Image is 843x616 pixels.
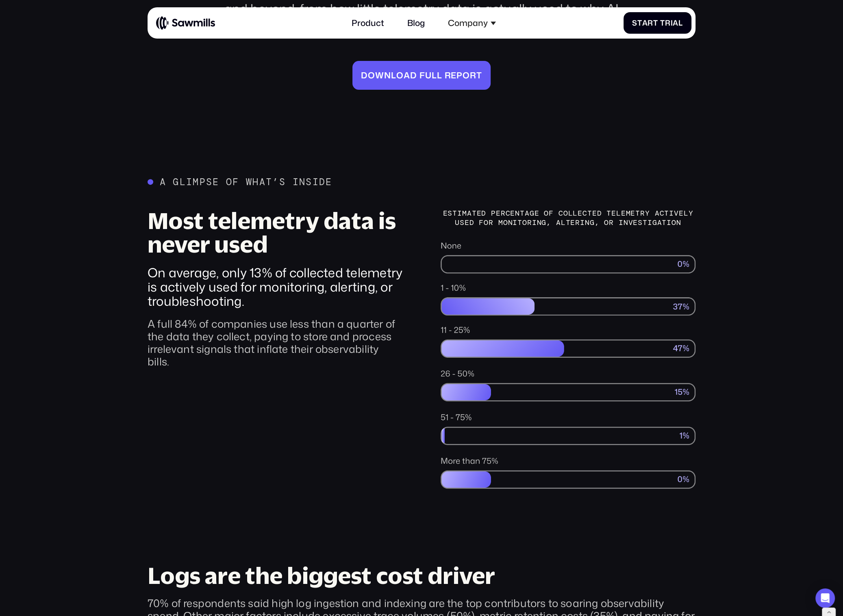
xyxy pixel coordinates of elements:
span: w [375,70,384,80]
span: S [632,19,637,28]
span: t [476,70,482,80]
span: a [642,19,647,28]
span: r [470,70,476,80]
span: r [665,19,671,28]
span: l [678,19,683,28]
span: d [410,70,417,80]
span: f [419,70,425,80]
span: u [425,70,432,80]
a: Downloadfullreport [352,61,491,90]
h3: Most telemetry data is never used [148,209,402,256]
div: Estimated percentage of collected telemetry actively used for monitoring, Altering, or investigation [441,209,695,228]
div: Company [448,18,488,28]
div: A full 84% of companies use less than a quarter of the data they collect, paying to store and pro... [148,318,402,368]
div: Open Intercom Messenger [815,588,835,608]
a: Product [345,12,390,35]
span: e [451,70,456,80]
div: On average, only 13% of collected telemetry is actively used for monitoring, alerting, or trouble... [148,266,402,308]
span: r [647,19,653,28]
span: r [444,70,451,80]
div: A glimpse of what’s inside [160,176,332,188]
h3: Logs are the biggest cost driver [148,564,695,587]
span: a [673,19,678,28]
span: l [431,70,437,80]
a: Blog [401,12,431,35]
span: i [670,19,673,28]
span: o [396,70,404,80]
span: T [660,19,665,28]
span: t [637,19,642,28]
a: StartTrial [624,12,691,34]
span: l [437,70,442,80]
span: o [463,70,470,80]
span: a [404,70,410,80]
span: t [653,19,658,28]
div: Company [441,12,502,35]
span: p [456,70,463,80]
span: o [368,70,375,80]
span: n [384,70,391,80]
span: D [361,70,368,80]
span: l [391,70,396,80]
